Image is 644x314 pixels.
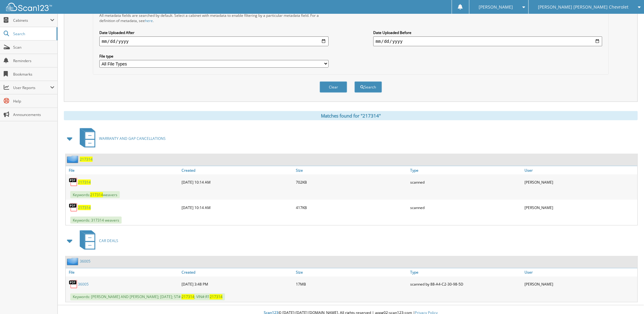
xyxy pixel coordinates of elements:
[70,191,120,198] span: Keywords: weavers
[66,166,180,174] a: File
[13,112,54,117] span: Announcements
[613,285,644,314] iframe: Chat Widget
[409,268,523,277] a: Type
[99,238,118,243] span: CAR DEALS
[90,192,103,197] span: 217314
[294,176,409,188] div: 702KB
[13,18,50,23] span: Cabinets
[67,258,80,265] img: folder2.png
[145,18,153,23] a: here
[294,201,409,214] div: 417KB
[523,166,638,174] a: User
[210,294,223,300] span: 217314
[13,58,54,63] span: Reminders
[70,217,122,224] span: Keywords: 317314 weavers
[373,36,602,46] input: end
[180,201,294,214] div: [DATE] 10:14 AM
[99,54,329,59] label: File type
[409,176,523,188] div: scanned
[80,157,93,162] a: 217314
[355,81,382,93] button: Search
[69,203,78,212] img: PDF.png
[13,99,54,104] span: Help
[373,30,602,35] label: Date Uploaded Before
[13,85,50,90] span: User Reports
[180,268,294,277] a: Created
[64,111,638,120] div: Matches found for "217314"
[294,278,409,290] div: 17MB
[523,278,638,290] div: [PERSON_NAME]
[180,176,294,188] div: [DATE] 10:14 AM
[80,259,90,264] a: 36005
[67,155,80,163] img: folder2.png
[523,176,638,188] div: [PERSON_NAME]
[294,166,409,174] a: Size
[78,180,91,185] a: 217314
[13,31,53,36] span: Search
[182,294,194,300] span: 217314
[69,280,78,289] img: PDF.png
[409,201,523,214] div: scanned
[320,81,347,93] button: Clear
[523,201,638,214] div: [PERSON_NAME]
[99,30,329,35] label: Date Uploaded After
[479,5,513,9] span: [PERSON_NAME]
[78,205,91,210] a: 217314
[180,278,294,290] div: [DATE] 3:48 PM
[69,178,78,187] img: PDF.png
[76,126,166,151] a: WARRANTY AND GAP CANCELLATIONS
[99,136,166,141] span: WARRANTY AND GAP CANCELLATIONS
[99,13,329,23] div: All metadata fields are searched by default. Select a cabinet with metadata to enable filtering b...
[70,293,225,301] span: Keywords: [PERSON_NAME] AND [PERSON_NAME]; [DATE]; ST#: ; VIN#:R1
[13,72,54,77] span: Bookmarks
[78,282,89,287] a: 36005
[180,166,294,174] a: Created
[13,45,54,50] span: Scan
[294,268,409,277] a: Size
[523,268,638,277] a: User
[538,5,629,9] span: [PERSON_NAME] [PERSON_NAME] Chevrolet
[66,268,180,277] a: File
[99,36,329,46] input: start
[409,278,523,290] div: scanned by 88-A4-C2-30-98-5D
[409,166,523,174] a: Type
[6,3,52,11] img: scan123-logo-white.svg
[76,229,118,253] a: CAR DEALS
